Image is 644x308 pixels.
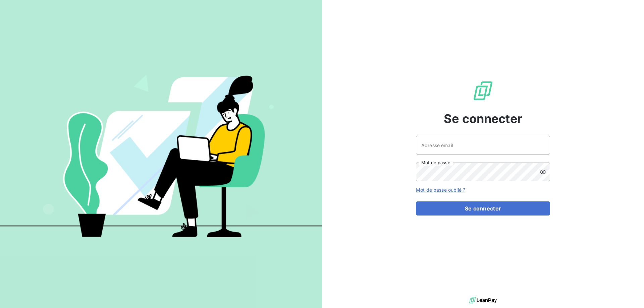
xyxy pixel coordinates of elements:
[416,136,550,155] input: placeholder
[444,110,522,128] span: Se connecter
[472,80,494,102] img: Logo LeanPay
[416,201,550,215] button: Se connecter
[469,295,497,305] img: logo
[416,187,465,193] a: Mot de passe oublié ?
